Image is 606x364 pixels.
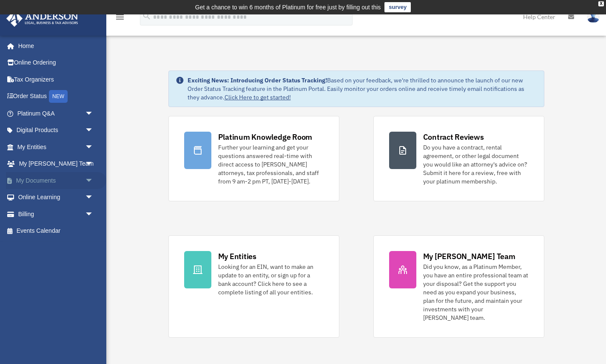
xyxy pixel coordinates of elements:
span: arrow_drop_down [85,105,102,122]
a: Platinum Knowledge Room Further your learning and get your questions answered real-time with dire... [168,116,339,201]
span: arrow_drop_down [85,155,102,173]
a: My [PERSON_NAME] Team Did you know, as a Platinum Member, you have an entire professional team at... [373,235,544,338]
div: Looking for an EIN, want to make an update to an entity, or sign up for a bank account? Click her... [218,262,324,296]
div: Get a chance to win 6 months of Platinum for free just by filling out this [195,2,381,12]
a: Home [6,37,102,54]
a: Events Calendar [6,223,106,240]
a: Online Ordering [6,54,106,71]
div: My [PERSON_NAME] Team [423,251,515,262]
a: My Entitiesarrow_drop_down [6,138,106,155]
img: Anderson Advisors Platinum Portal [4,10,81,27]
div: Further your learning and get your questions answered real-time with direct access to [PERSON_NAM... [218,143,324,186]
span: arrow_drop_down [85,138,102,156]
div: Do you have a contract, rental agreement, or other legal document you would like an attorney's ad... [423,143,529,186]
a: Billingarrow_drop_down [6,206,106,223]
div: Contract Reviews [423,132,484,142]
span: arrow_drop_down [85,122,102,139]
a: Contract Reviews Do you have a contract, rental agreement, or other legal document you would like... [373,116,544,201]
a: My Documentsarrow_drop_down [6,172,106,189]
span: arrow_drop_down [85,172,102,189]
img: User Pic [587,11,600,23]
div: My Entities [218,251,256,262]
div: NEW [49,90,68,103]
a: Order StatusNEW [6,88,106,105]
div: Did you know, as a Platinum Member, you have an entire professional team at your disposal? Get th... [423,262,529,322]
i: menu [115,12,125,22]
span: arrow_drop_down [85,206,102,223]
a: Tax Organizers [6,71,106,88]
a: survey [384,2,411,12]
div: Platinum Knowledge Room [218,132,313,142]
a: My [PERSON_NAME] Teamarrow_drop_down [6,155,106,172]
a: menu [115,15,125,22]
strong: Exciting News: Introducing Order Status Tracking! [188,76,327,84]
span: arrow_drop_down [85,189,102,206]
a: Platinum Q&Aarrow_drop_down [6,105,106,122]
div: close [598,1,604,6]
a: Click Here to get started! [225,93,291,101]
a: Online Learningarrow_drop_down [6,189,106,206]
a: Digital Productsarrow_drop_down [6,122,106,139]
a: My Entities Looking for an EIN, want to make an update to an entity, or sign up for a bank accoun... [168,235,339,338]
i: search [142,11,151,21]
div: Based on your feedback, we're thrilled to announce the launch of our new Order Status Tracking fe... [188,76,537,102]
